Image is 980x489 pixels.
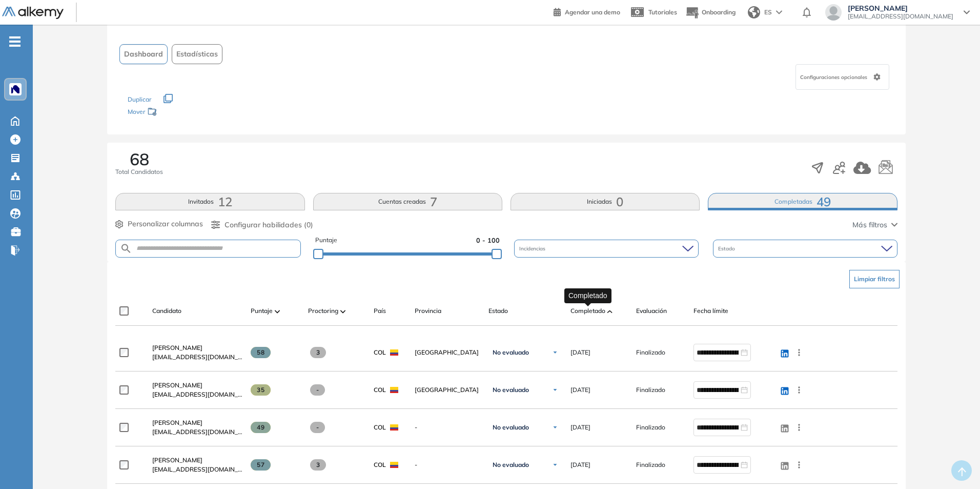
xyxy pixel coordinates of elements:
[929,440,980,489] iframe: Chat Widget
[310,384,325,396] span: -
[374,385,386,395] span: COL
[748,6,760,18] img: world
[552,387,558,393] img: Ícono de flecha
[708,193,897,210] button: Completadas49
[251,384,271,396] span: 35
[374,460,386,470] span: COL
[552,424,558,431] img: Ícono de flecha
[929,440,980,489] div: Widget de chat
[493,461,529,469] span: No evaluado
[390,462,398,468] img: COL
[115,193,304,210] button: Invitados12
[374,423,386,432] span: COL
[570,306,605,316] span: Completado
[251,347,271,358] span: 58
[124,49,163,60] span: Dashboard
[552,349,558,356] img: Ícono de flecha
[493,348,529,357] span: No evaluado
[374,306,386,316] span: País
[390,387,398,393] img: COL
[275,310,280,313] img: [missing "en.ARROW_ALT" translation]
[493,386,529,394] span: No evaluado
[310,459,326,471] span: 3
[415,385,480,395] span: [GEOGRAPHIC_DATA]
[488,306,508,316] span: Estado
[514,240,699,258] div: Incidencias
[152,456,242,465] a: [PERSON_NAME]
[130,151,149,167] span: 68
[607,310,612,313] img: [missing "en.ARROW_ALT" translation]
[172,44,222,64] button: Estadísticas
[848,12,953,21] span: [EMAIL_ADDRESS][DOMAIN_NAME]
[313,193,502,210] button: Cuentas creadas7
[636,423,665,432] span: Finalizado
[211,220,313,230] button: Configurar habilidades (0)
[852,220,897,230] button: Más filtros
[570,460,590,470] span: [DATE]
[310,422,325,433] span: -
[152,306,181,316] span: Candidato
[552,462,558,468] img: Ícono de flecha
[636,306,667,316] span: Evaluación
[415,306,441,316] span: Provincia
[374,348,386,357] span: COL
[800,73,869,81] span: Configuraciones opcionales
[519,245,547,252] span: Incidencias
[152,343,242,353] a: [PERSON_NAME]
[176,49,218,60] span: Estadísticas
[570,423,590,432] span: [DATE]
[685,2,736,24] button: Onboarding
[310,347,326,358] span: 3
[152,381,202,389] span: [PERSON_NAME]
[152,419,202,426] span: [PERSON_NAME]
[251,306,273,316] span: Puntaje
[764,8,772,17] span: ES
[636,348,665,357] span: Finalizado
[115,219,203,229] button: Personalizar columnas
[570,385,590,395] span: [DATE]
[390,349,398,356] img: COL
[776,10,782,14] img: arrow
[511,193,700,210] button: Iniciadas0
[308,306,338,316] span: Proctoring
[390,424,398,431] img: COL
[713,240,897,258] div: Estado
[848,4,953,12] span: [PERSON_NAME]
[152,427,242,437] span: [EMAIL_ADDRESS][DOMAIN_NAME]
[152,344,202,351] span: [PERSON_NAME]
[251,459,271,471] span: 57
[493,423,529,432] span: No evaluado
[152,418,242,427] a: [PERSON_NAME]
[152,465,242,474] span: [EMAIL_ADDRESS][DOMAIN_NAME]
[128,103,230,122] div: Mover
[849,270,900,288] button: Limpiar filtros
[702,8,736,16] span: Onboarding
[693,306,728,316] span: Fecha límite
[119,44,168,64] button: Dashboard
[415,460,480,470] span: -
[152,381,242,390] a: [PERSON_NAME]
[554,5,620,17] a: Agendar una demo
[152,353,242,362] span: [EMAIL_ADDRESS][DOMAIN_NAME]
[115,167,163,177] span: Total Candidatos
[152,390,242,399] span: [EMAIL_ADDRESS][DOMAIN_NAME]
[636,385,665,395] span: Finalizado
[795,64,889,90] div: Configuraciones opcionales
[9,41,21,43] i: -
[636,460,665,470] span: Finalizado
[565,8,620,16] span: Agendar una demo
[648,8,677,16] span: Tutoriales
[2,7,64,19] img: Logo
[120,242,132,255] img: SEARCH_ALT
[476,236,500,245] span: 0 - 100
[415,348,480,357] span: [GEOGRAPHIC_DATA]
[315,236,337,245] span: Puntaje
[224,220,313,230] span: Configurar habilidades (0)
[251,422,271,433] span: 49
[340,310,345,313] img: [missing "en.ARROW_ALT" translation]
[128,95,151,103] span: Duplicar
[852,220,887,230] span: Más filtros
[415,423,480,432] span: -
[152,456,202,464] span: [PERSON_NAME]
[570,348,590,357] span: [DATE]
